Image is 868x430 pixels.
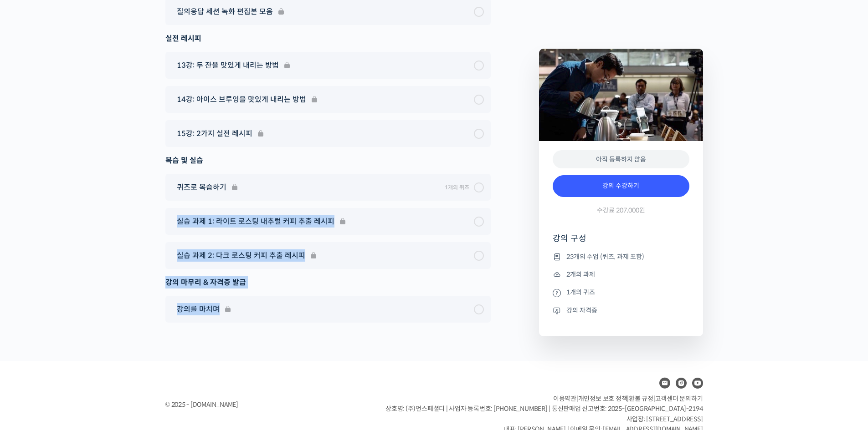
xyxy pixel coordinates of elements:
[165,154,491,167] div: 복습 및 실습
[553,269,689,280] li: 2개의 과제
[553,175,689,197] a: 강의 수강하기
[553,305,689,316] li: 강의 자격증
[578,395,627,403] a: 개인정보 보호 정책
[553,150,689,169] div: 아직 등록하지 않음
[3,288,60,311] a: 홈
[165,32,491,45] div: 실전 레시피
[165,276,491,288] div: 강의 마무리 & 자격증 발급
[629,395,653,403] a: 환불 규정
[165,399,363,411] div: © 2025 - [DOMAIN_NAME]
[553,233,689,251] h4: 강의 구성
[29,302,34,309] span: 홈
[118,288,175,311] a: 설정
[597,206,645,215] span: 수강료 207,000원
[83,303,94,310] span: 대화
[141,302,152,309] span: 설정
[553,251,689,262] li: 23개의 수업 (퀴즈, 과제 포함)
[553,395,576,403] a: 이용약관
[553,287,689,298] li: 1개의 퀴즈
[655,395,703,403] span: 고객센터 문의하기
[60,288,118,311] a: 대화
